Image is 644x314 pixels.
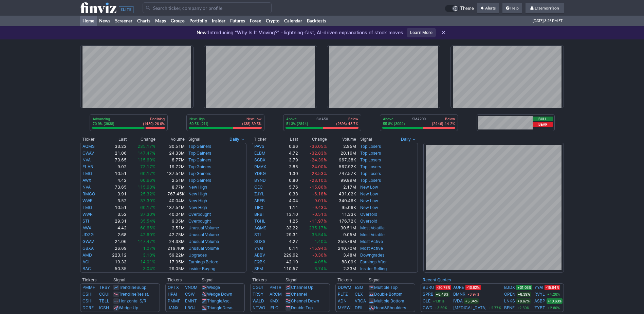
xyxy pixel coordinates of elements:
[82,259,89,264] a: ACI
[156,177,185,184] td: 2.51M
[327,231,356,238] td: 9.05M
[360,198,378,203] a: New Low
[254,164,266,169] a: PMAX
[327,204,356,211] td: 95.06K
[228,16,247,26] a: Futures
[82,225,91,230] a: AWX
[327,245,356,252] td: 240.70M
[355,298,366,303] a: VRCA
[93,121,114,126] p: 70.9% (3938)
[188,266,215,271] a: Insider Buying
[229,136,239,143] span: Daily
[137,239,155,244] span: 147.47%
[535,5,559,11] span: Lraemorrison
[275,136,298,143] th: Last
[82,157,91,162] a: NVA
[189,121,208,126] p: 60.5% (211)
[336,117,358,121] p: Below
[156,218,185,225] td: 9.05M
[135,16,153,26] a: Charts
[360,259,387,264] a: Earnings After
[327,143,356,150] td: 2.95M
[504,304,515,311] a: BENF
[82,266,91,271] a: BAC
[310,171,327,176] span: -23.53%
[360,239,383,244] a: Most Active
[374,298,404,303] a: Multiple Bottom
[228,136,246,143] button: Signals interval
[188,252,207,258] a: Upgrades
[82,144,95,149] a: AQMS
[185,298,197,303] a: EMNT
[189,117,208,121] p: New High
[188,164,211,169] a: Top Gainers
[360,252,384,258] a: Downgrades
[286,117,308,121] p: Above
[401,136,411,143] span: Daily
[253,305,265,310] a: NTWO
[327,197,356,204] td: 340.46K
[242,117,261,121] p: New Low
[312,191,327,196] span: -6.18%
[291,298,319,303] a: Channel Down
[140,232,155,237] span: 42.60%
[104,197,127,204] td: 3.52
[168,298,180,303] a: PMMF
[360,266,387,271] a: Insider Selling
[423,304,433,311] a: CWD
[360,212,377,217] a: Oversold
[254,252,265,258] a: ABBV
[327,238,356,245] td: 259.79M
[82,205,92,210] a: TMQ
[291,292,307,297] a: Channel
[275,231,298,238] td: 29.31
[360,171,381,176] a: Top Losers
[168,292,177,297] a: HPAI
[338,305,350,310] a: MYFW
[286,121,308,126] p: 51.3% (2844)
[533,16,563,26] span: [DATE] 3:25 PM ET
[104,177,127,184] td: 4.42
[312,232,327,237] span: 35.54%
[270,285,281,290] a: PMTR
[355,285,363,290] a: ESQ
[286,117,359,127] div: SMA50
[82,239,94,244] a: GWAV
[355,305,362,310] a: DFII
[445,5,474,12] a: Theme
[104,225,127,231] td: 4.42
[383,121,405,126] p: 55.8% (3094)
[327,184,356,191] td: 2.17M
[188,144,211,149] a: Top Gainers
[222,305,233,310] span: Desc.
[140,212,155,217] span: 37.30%
[270,298,279,303] a: KMX
[93,117,114,121] p: Advancing
[374,285,398,290] a: Multiple Top
[140,171,155,176] span: 60.17%
[242,121,261,126] p: (138) 39.5%
[104,184,127,191] td: 73.65
[156,143,185,150] td: 30.51M
[253,298,264,303] a: WALD
[188,198,207,203] a: New High
[188,225,219,230] a: Unusual Volume
[309,225,327,230] span: 235.17%
[143,246,155,251] span: 1.07%
[82,178,91,183] a: AWX
[188,157,211,162] a: Top Gainers
[453,291,465,298] a: BMNR
[156,245,185,252] td: 219.40K
[156,225,185,231] td: 2.51M
[253,285,263,290] a: CGUI
[127,136,156,143] th: Change
[188,151,211,156] a: Top Gainers
[327,150,356,157] td: 20.16M
[360,246,383,251] a: Most Active
[275,197,298,204] td: 4.04
[188,259,218,264] a: Earnings Before
[383,117,405,121] p: Above
[275,204,298,211] td: 1.11
[360,178,381,183] a: Top Losers
[168,305,179,310] a: JANX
